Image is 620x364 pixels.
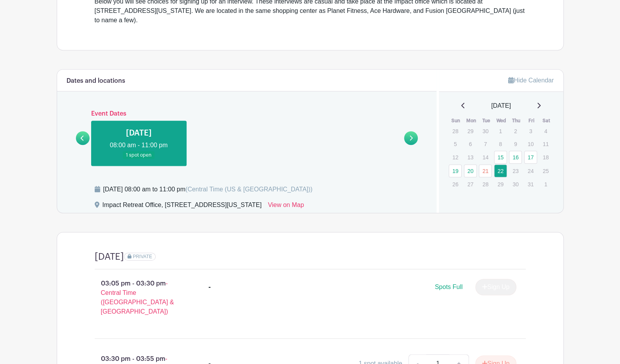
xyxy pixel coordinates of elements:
[539,165,552,177] p: 25
[539,178,552,190] p: 1
[524,117,539,125] th: Fri
[479,164,492,177] a: 21
[524,178,537,190] p: 31
[494,117,509,125] th: Wed
[524,125,537,137] p: 3
[479,178,492,190] p: 28
[539,125,552,137] p: 4
[102,200,262,213] div: Impact Retreat Office, [STREET_ADDRESS][US_STATE]
[449,151,462,163] p: 12
[133,254,152,259] span: PRIVATE
[494,138,507,150] p: 8
[524,151,537,164] a: 17
[449,164,462,177] a: 19
[509,138,522,150] p: 9
[185,186,313,193] span: (Central Time (US & [GEOGRAPHIC_DATA]))
[509,178,522,190] p: 30
[90,110,404,118] h6: Event Dates
[524,138,537,150] p: 10
[509,125,522,137] p: 2
[464,164,477,177] a: 20
[103,185,313,194] div: [DATE] 08:00 am to 11:00 pm
[448,117,464,125] th: Sun
[524,165,537,177] p: 24
[509,117,524,125] th: Thu
[494,151,507,164] a: 15
[494,125,507,137] p: 1
[464,138,477,150] p: 6
[494,178,507,190] p: 29
[268,200,304,213] a: View on Map
[66,77,125,85] h6: Dates and locations
[435,284,462,290] span: Spots Full
[478,117,494,125] th: Tue
[494,164,507,177] a: 22
[449,138,462,150] p: 5
[464,117,479,125] th: Mon
[479,125,492,137] p: 30
[464,178,477,190] p: 27
[491,101,511,111] span: [DATE]
[449,178,462,190] p: 26
[449,125,462,137] p: 28
[464,125,477,137] p: 29
[509,151,522,164] a: 16
[539,117,554,125] th: Sat
[82,276,196,319] p: 03:05 pm - 03:30 pm
[539,138,552,150] p: 11
[479,138,492,150] p: 7
[101,280,174,315] span: - Central Time ([GEOGRAPHIC_DATA] & [GEOGRAPHIC_DATA])
[508,77,554,84] a: Hide Calendar
[464,151,477,163] p: 13
[509,165,522,177] p: 23
[479,151,492,163] p: 14
[539,151,552,163] p: 18
[208,282,211,292] div: -
[95,251,124,262] h4: [DATE]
